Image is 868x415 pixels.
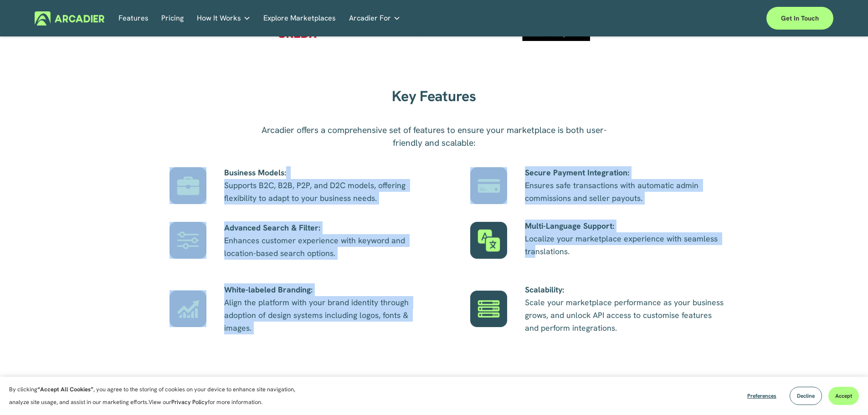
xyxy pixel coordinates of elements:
[747,392,776,400] span: Preferences
[224,221,425,260] p: Enhances customer experience with keyword and location-based search options.
[525,167,629,178] strong: Secure Payment Integration:
[349,12,391,25] span: Arcadier For
[9,383,305,409] p: By clicking , you agree to the storing of cookies on your device to enhance site navigation, anal...
[35,11,104,26] img: Arcadier
[197,12,241,25] span: How It Works
[252,124,616,149] p: Arcadier offers a comprehensive set of features to ensure your marketplace is both user-friendly ...
[740,387,783,405] button: Preferences
[263,11,336,26] a: Explore Marketplaces
[822,371,868,415] iframe: Chat Widget
[797,392,815,400] span: Decline
[525,166,726,205] p: Ensures safe transactions with automatic admin commissions and seller payouts.
[224,284,313,295] strong: White-labeled Branding:
[171,398,208,406] a: Privacy Policy
[525,220,614,231] strong: Multi-Language Support:
[224,166,425,205] p: Supports B2C, B2B, P2P, and D2C models, offering flexibility to adapt to your business needs.
[392,87,476,106] strong: Key Features
[525,283,726,334] p: Scale your marketplace performance as your business grows, and unlock API access to customise fea...
[118,11,149,26] a: Features
[224,222,320,233] strong: Advanced Search & Filter:
[197,11,251,26] a: folder dropdown
[224,283,425,334] p: Align the platform with your brand identity through adoption of design systems including logos, f...
[37,385,93,393] strong: “Accept All Cookies”
[224,167,286,178] strong: Business Models:
[525,220,726,258] p: Localize your marketplace experience with seamless translations.
[349,11,401,26] a: folder dropdown
[525,284,564,295] strong: Scalability:
[161,11,184,26] a: Pricing
[790,387,822,405] button: Decline
[766,7,833,30] a: Get in touch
